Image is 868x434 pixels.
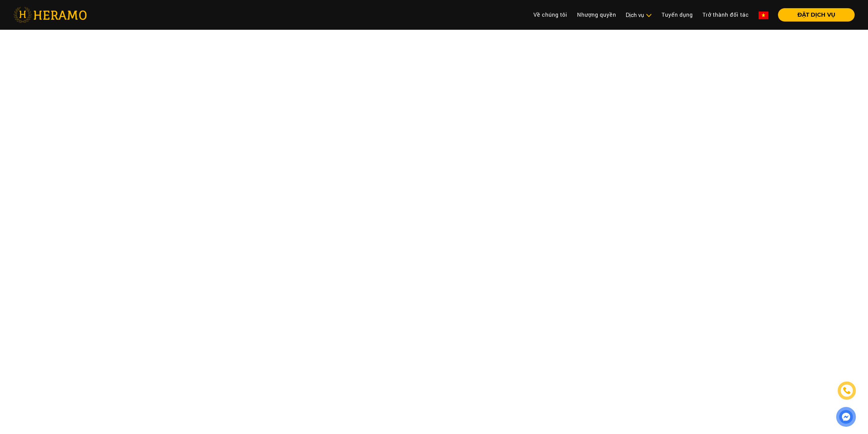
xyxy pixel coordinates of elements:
a: Nhượng quyền [572,8,621,21]
button: ĐẶT DỊCH VỤ [778,8,855,22]
img: phone-icon [843,387,850,394]
img: heramo-logo.png [13,7,87,23]
a: Tuyển dụng [657,8,698,21]
img: subToggleIcon [646,12,652,19]
a: Về chúng tôi [529,8,572,21]
img: vn-flag.png [759,12,768,19]
a: phone-icon [839,382,855,399]
div: Dịch vụ [626,11,652,19]
a: Trở thành đối tác [698,8,754,21]
a: ĐẶT DỊCH VỤ [773,12,855,18]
